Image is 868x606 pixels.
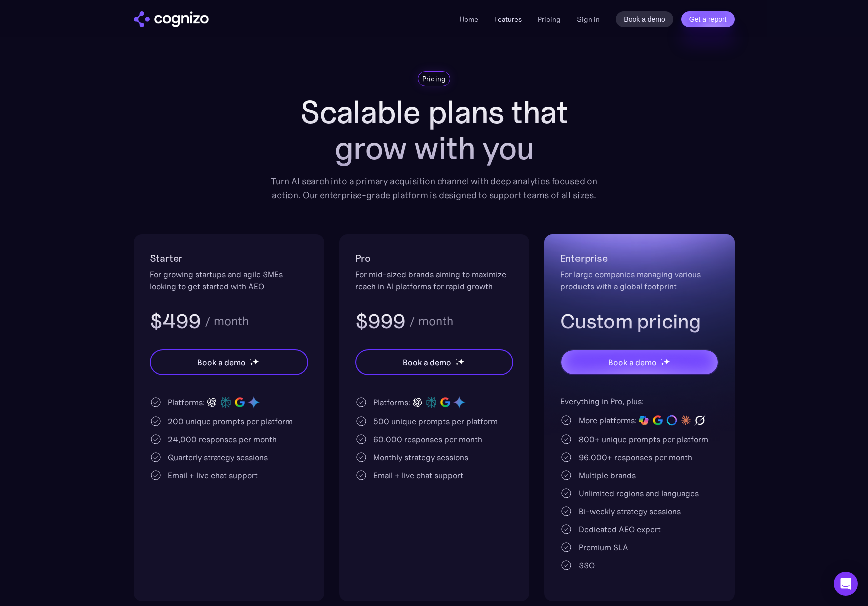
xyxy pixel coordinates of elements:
img: star [250,362,253,366]
img: star [250,359,251,360]
a: Book a demo [616,11,673,27]
div: Quarterly strategy sessions [168,451,268,463]
a: Sign in [577,13,600,25]
img: star [663,358,670,365]
div: 24,000 responses per month [168,433,277,445]
div: Bi-weekly strategy sessions [578,505,681,517]
div: 60,000 responses per month [373,433,482,445]
img: star [455,359,457,360]
div: 200 unique prompts per platform [168,415,293,427]
div: / month [205,315,249,327]
div: Monthly strategy sessions [373,451,468,463]
h3: $499 [150,308,201,334]
h3: $999 [355,308,406,334]
img: star [661,362,664,366]
div: 500 unique prompts per platform [373,415,498,427]
a: Book a demostarstarstar [355,349,513,375]
div: Pricing [422,74,446,84]
div: Platforms: [373,396,410,408]
div: Unlimited regions and languages [578,487,699,499]
div: For mid-sized brands aiming to maximize reach in AI platforms for rapid growth [355,268,513,292]
a: home [134,11,209,27]
a: Home [460,15,478,24]
img: star [458,358,464,365]
div: For large companies managing various products with a global footprint [560,268,719,292]
h1: Scalable plans that grow with you [264,94,605,166]
div: Turn AI search into a primary acquisition channel with deep analytics focused on action. Our ente... [264,174,605,202]
img: star [661,359,662,360]
h3: Custom pricing [560,308,719,334]
img: star [252,358,259,365]
a: Pricing [538,15,561,24]
a: Book a demostarstarstar [560,349,719,375]
a: Book a demostarstarstar [150,349,308,375]
div: Everything in Pro, plus: [560,395,719,407]
h2: Enterprise [560,250,719,266]
a: Get a report [681,11,735,27]
div: / month [409,315,453,327]
div: SSO [578,559,595,571]
a: Features [494,15,522,24]
div: Premium SLA [578,541,628,553]
div: More platforms: [578,414,637,426]
div: Email + live chat support [168,469,258,481]
div: 800+ unique prompts per platform [578,433,708,445]
div: Book a demo [403,356,451,368]
div: Book a demo [197,356,245,368]
div: Multiple brands [578,469,636,481]
img: star [455,362,459,366]
h2: Pro [355,250,513,266]
div: Dedicated AEO expert [578,523,661,535]
div: For growing startups and agile SMEs looking to get started with AEO [150,268,308,292]
div: Platforms: [168,396,205,408]
h2: Starter [150,250,308,266]
div: 96,000+ responses per month [578,451,692,463]
div: Email + live chat support [373,469,463,481]
div: Open Intercom Messenger [834,572,858,596]
img: cognizo logo [134,11,209,27]
div: Book a demo [608,356,656,368]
